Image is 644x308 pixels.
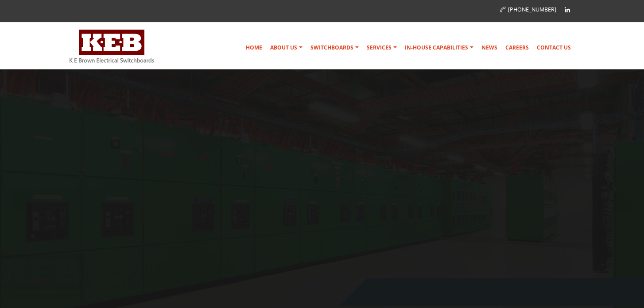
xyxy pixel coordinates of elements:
a: Linkedin [561,3,574,16]
a: Home [242,39,266,57]
a: About Us [267,39,306,57]
a: Services [363,39,400,57]
a: Contact Us [533,39,574,57]
a: Careers [502,39,532,57]
a: In-house Capabilities [401,39,477,57]
a: News [478,39,501,57]
img: K E Brown Electrical Switchboards [70,30,154,63]
a: Switchboards [307,39,362,57]
a: [PHONE_NUMBER] [500,6,556,13]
